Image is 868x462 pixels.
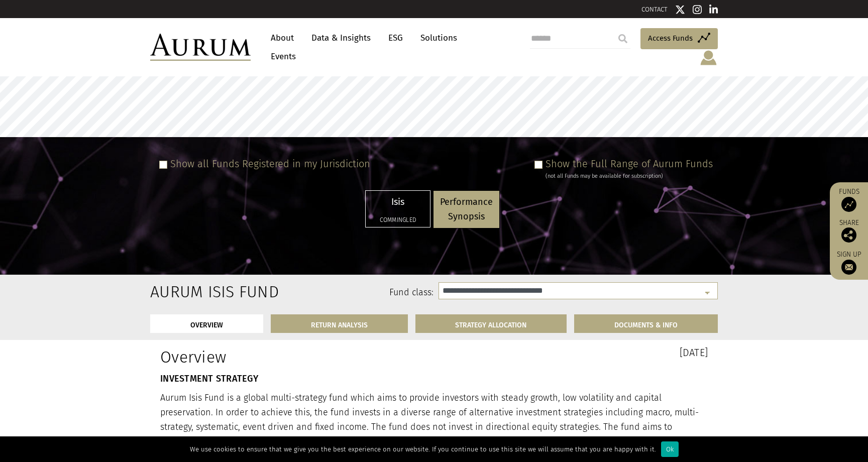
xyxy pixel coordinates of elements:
div: Share [835,219,863,243]
label: Fund class: [247,286,433,299]
a: Funds [835,187,863,212]
strong: INVESTMENT STRATEGY [160,373,258,384]
a: DOCUMENTS & INFO [574,314,718,333]
a: Solutions [415,29,462,47]
img: account-icon.svg [699,49,718,66]
label: Show all Funds Registered in my Jurisdiction [170,158,370,170]
a: About [266,29,299,47]
img: Twitter icon [675,5,685,15]
a: STRATEGY ALLOCATION [415,314,567,333]
a: ESG [383,29,408,47]
a: Sign up [835,250,863,275]
h2: Aurum Isis Fund [150,282,232,301]
input: Submit [613,29,633,49]
a: Access Funds [640,28,718,49]
a: Data & Insights [306,29,376,47]
img: Access Funds [841,197,856,212]
a: Events [266,47,296,66]
img: Linkedin icon [709,5,718,15]
img: Sign up to our newsletter [841,260,856,275]
p: Performance Synopsis [440,195,493,224]
p: Isis [372,195,423,209]
a: RETURN ANALYSIS [271,314,408,333]
p: Aurum Isis Fund is a global multi-strategy fund which aims to provide investors with steady growt... [160,391,708,448]
img: Aurum [150,34,251,61]
h1: Overview [160,348,426,367]
h3: [DATE] [442,348,708,358]
label: Show the Full Range of Aurum Funds [546,158,713,170]
h5: Commingled [372,217,423,223]
a: CONTACT [641,6,668,13]
img: Instagram icon [693,5,702,15]
div: (not all Funds may be available for subscription) [546,172,713,181]
img: Share this post [841,227,856,243]
div: Ok [661,441,679,457]
span: Access Funds [648,32,693,44]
